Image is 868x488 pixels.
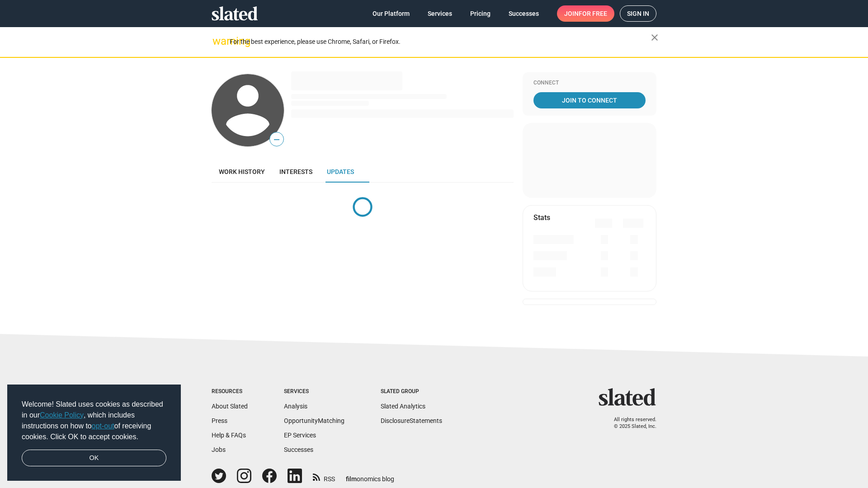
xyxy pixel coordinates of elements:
span: Pricing [470,5,491,22]
span: — [270,134,283,145]
span: Updates [327,168,354,175]
a: dismiss cookie message [22,450,166,467]
span: Successes [509,5,539,22]
a: Updates [320,161,361,183]
a: DisclosureStatements [381,417,442,424]
a: Help & FAQs [212,432,246,439]
a: EP Services [284,432,316,439]
a: About Slated [212,403,248,410]
div: Connect [533,80,646,87]
span: Services [428,5,452,22]
div: cookieconsent [7,385,181,481]
a: Slated Analytics [381,403,425,410]
a: Successes [501,5,546,22]
a: opt-out [92,422,114,430]
span: Welcome! Slated uses cookies as described in our , which includes instructions on how to of recei... [22,399,166,442]
a: RSS [313,469,335,483]
div: Services [284,388,344,395]
a: Join To Connect [533,92,646,108]
a: Press [212,417,227,424]
a: Interests [272,161,320,183]
span: Sign in [627,6,649,21]
a: Our Platform [365,5,417,22]
span: for free [579,5,607,22]
div: Resources [212,388,248,395]
a: Work history [212,161,272,183]
a: Cookie Policy [40,411,84,419]
a: Jobs [212,446,226,453]
span: Join To Connect [535,92,644,108]
a: Pricing [463,5,498,22]
a: Joinfor free [557,5,614,22]
div: Slated Group [381,388,442,395]
a: Analysis [284,403,307,410]
a: Successes [284,446,313,453]
span: film [346,475,357,483]
a: filmonomics blog [346,468,394,483]
a: Services [420,5,459,22]
a: Sign in [620,5,656,22]
span: Interests [279,168,312,175]
div: For the best experience, please use Chrome, Safari, or Firefox. [230,36,651,48]
span: Work history [219,168,265,175]
mat-card-title: Stats [533,213,550,222]
p: All rights reserved. © 2025 Slated, Inc. [604,417,656,430]
mat-icon: warning [212,36,223,47]
a: OpportunityMatching [284,417,344,424]
span: Our Platform [373,5,410,22]
mat-icon: close [649,32,660,43]
span: Join [564,5,607,22]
